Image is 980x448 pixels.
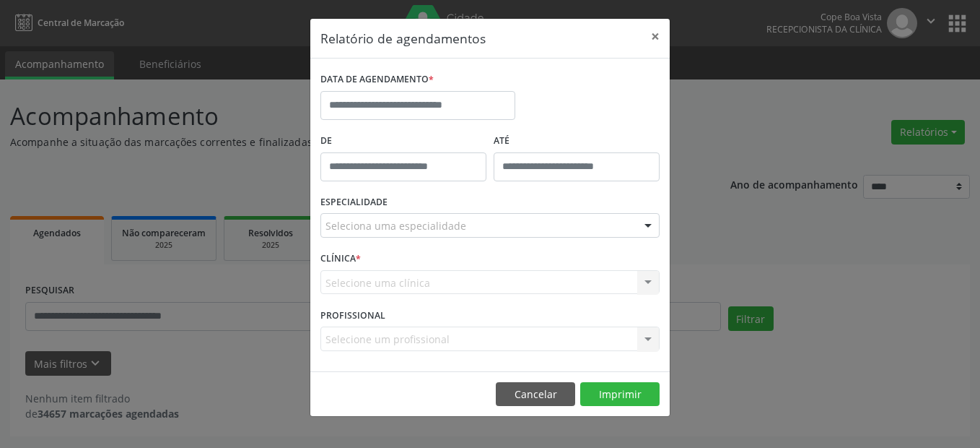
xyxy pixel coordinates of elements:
[320,29,486,48] h5: Relatório de agendamentos
[320,248,361,270] label: CLÍNICA
[320,69,434,91] label: DATA DE AGENDAMENTO
[320,130,486,152] label: De
[325,218,466,233] span: Seleciona uma especialidade
[494,130,660,152] label: ATÉ
[641,19,670,54] button: Close
[580,382,660,407] button: Imprimir
[496,382,575,407] button: Cancelar
[320,191,388,214] label: ESPECIALIDADE
[320,304,385,327] label: PROFISSIONAL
